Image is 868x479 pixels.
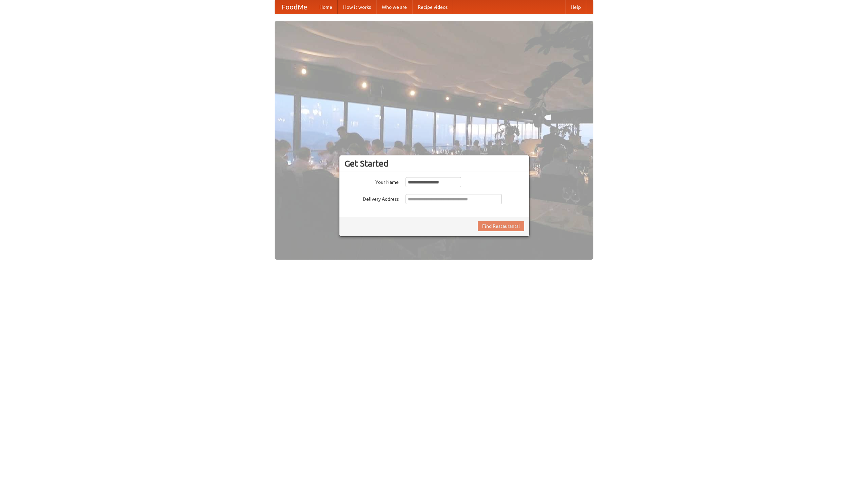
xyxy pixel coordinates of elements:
a: Who we are [376,0,412,14]
a: Help [565,0,586,14]
a: FoodMe [275,0,314,14]
label: Delivery Address [344,194,399,202]
button: Find Restaurants! [478,221,524,231]
a: Recipe videos [412,0,453,14]
a: How it works [338,0,376,14]
h3: Get Started [344,158,524,169]
a: Home [314,0,338,14]
label: Your Name [344,177,399,186]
